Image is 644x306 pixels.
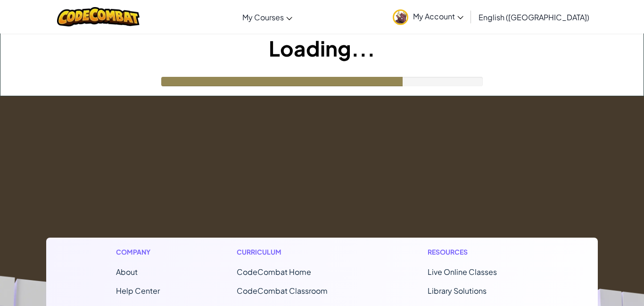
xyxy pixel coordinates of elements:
[393,9,408,25] img: avatar
[428,267,497,277] a: Live Online Classes
[237,267,311,277] span: CodeCombat Home
[479,12,589,22] span: English ([GEOGRAPHIC_DATA])
[0,33,644,63] h1: Loading...
[388,2,468,32] a: My Account
[242,12,284,22] span: My Courses
[237,286,328,296] a: CodeCombat Classroom
[116,247,160,257] h1: Company
[238,4,297,30] a: My Courses
[413,11,463,21] span: My Account
[428,286,487,296] a: Library Solutions
[57,7,140,26] img: CodeCombat logo
[116,286,160,296] a: Help Center
[428,247,528,257] h1: Resources
[116,267,138,277] a: About
[474,4,594,30] a: English ([GEOGRAPHIC_DATA])
[237,247,351,257] h1: Curriculum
